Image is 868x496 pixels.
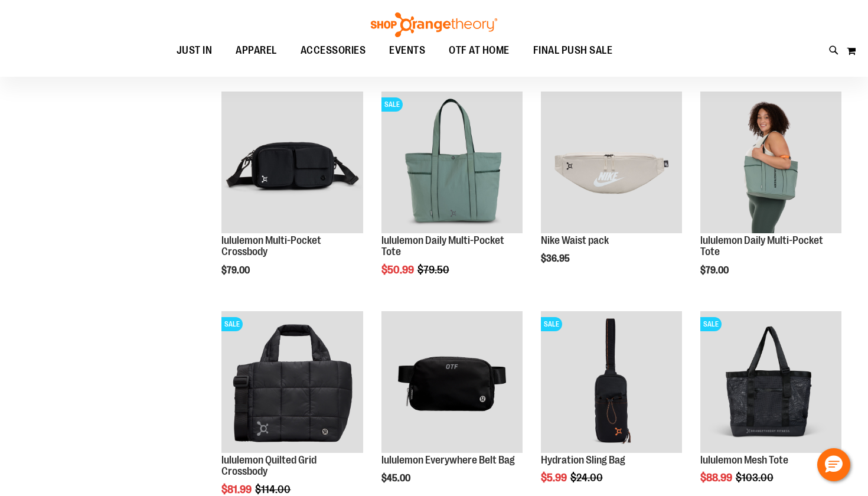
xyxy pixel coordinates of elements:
a: Main view of 2024 Convention Nike Waistpack [541,92,682,234]
a: lululemon Mesh Tote [700,454,788,466]
img: Shop Orangetheory [369,12,499,37]
span: SALE [221,317,243,331]
span: SALE [541,317,562,331]
span: OTF AT HOME [449,37,510,64]
a: EVENTS [377,37,437,64]
span: SALE [700,317,722,331]
a: Nike Waist pack [541,234,609,246]
span: $79.50 [417,264,451,276]
a: lululemon Multi-Pocket Crossbody [221,92,363,234]
img: Product image for lululemon Mesh Tote [700,311,841,452]
a: APPAREL [224,37,289,64]
img: Product image for Hydration Sling Bag [541,311,682,452]
a: lululemon Daily Multi-Pocket ToteSALE [381,92,523,234]
div: product [376,86,528,306]
a: lululemon Daily Multi-Pocket Tote [381,234,504,258]
span: $88.99 [700,472,734,484]
a: ACCESSORIES [289,37,378,64]
span: ACCESSORIES [301,37,366,64]
span: $79.00 [700,265,730,276]
a: Product image for Hydration Sling BagSALE [541,311,682,454]
span: EVENTS [389,37,425,64]
div: product [535,86,688,294]
a: Hydration Sling Bag [541,454,625,466]
img: lululemon Daily Multi-Pocket Tote [381,92,523,233]
span: $81.99 [221,484,253,495]
img: lululemon Everywhere Belt Bag [381,311,523,452]
span: FINAL PUSH SALE [533,37,613,64]
span: $103.00 [736,472,775,484]
span: $45.00 [381,473,412,484]
span: $114.00 [255,484,292,495]
span: $5.99 [541,472,569,484]
span: JUST IN [177,37,213,64]
a: lululemon Everywhere Belt Bag [381,311,523,454]
a: Product image for lululemon Mesh ToteSALE [700,311,841,454]
a: OTF AT HOME [437,37,521,64]
span: $24.00 [570,472,605,484]
span: $79.00 [221,265,252,276]
a: lululemon Everywhere Belt Bag [381,454,515,466]
div: product [216,86,368,306]
img: lululemon Quilted Grid Crossbody [221,311,363,452]
a: lululemon Quilted Grid Crossbody [221,454,316,478]
span: $36.95 [541,253,572,264]
span: SALE [381,97,403,112]
button: Hello, have a question? Let’s chat. [817,448,850,481]
a: lululemon Daily Multi-Pocket Tote [700,234,823,258]
div: product [694,86,847,306]
a: lululemon Quilted Grid CrossbodySALE [221,311,363,454]
a: FINAL PUSH SALE [521,37,625,64]
img: lululemon Multi-Pocket Crossbody [221,92,363,233]
a: Main view of 2024 Convention lululemon Daily Multi-Pocket Tote [700,92,841,234]
span: APPAREL [236,37,277,64]
span: $50.99 [381,264,416,276]
img: Main view of 2024 Convention Nike Waistpack [541,92,682,233]
img: Main view of 2024 Convention lululemon Daily Multi-Pocket Tote [700,92,841,233]
a: lululemon Multi-Pocket Crossbody [221,234,321,258]
a: JUST IN [165,37,224,64]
